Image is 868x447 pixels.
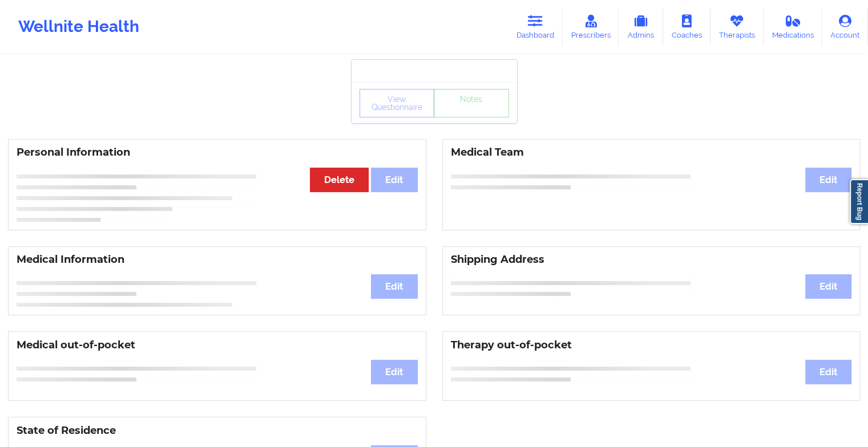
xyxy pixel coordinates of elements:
[451,146,852,159] h3: Medical Team
[17,339,418,352] h3: Medical out-of-pocket
[663,8,710,46] a: Coaches
[850,179,868,224] a: Report Bug
[17,424,418,437] h3: State of Residence
[17,146,418,159] h3: Personal Information
[822,8,868,46] a: Account
[619,8,663,46] a: Admins
[17,253,418,266] h3: Medical Information
[451,253,852,266] h3: Shipping Address
[764,8,822,46] a: Medications
[451,339,852,352] h3: Therapy out-of-pocket
[563,8,619,46] a: Prescribers
[710,8,764,46] a: Therapists
[508,8,563,46] a: Dashboard
[310,168,369,192] button: Delete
